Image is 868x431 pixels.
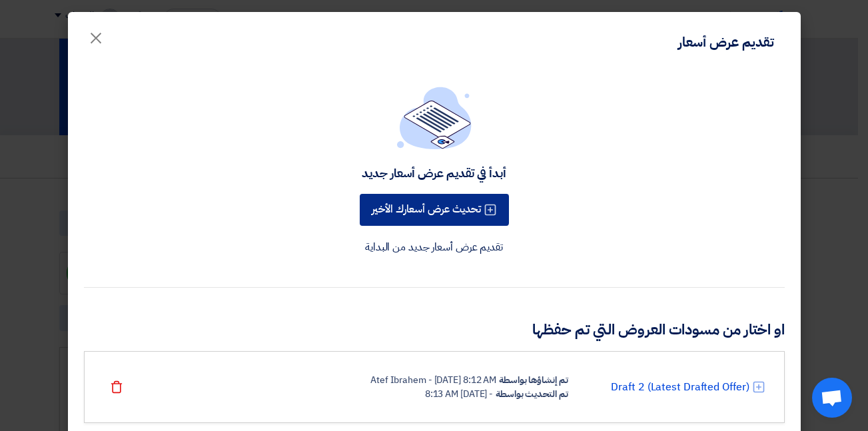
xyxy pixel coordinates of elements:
div: تم إنشاؤها بواسطة [499,373,568,387]
a: Draft 2 (Latest Drafted Offer) [611,379,749,395]
div: تم التحديث بواسطة [496,387,568,401]
img: empty_state_list.svg [397,87,472,149]
div: Atef Ibrahem - [DATE] 8:12 AM [370,373,496,387]
div: دردشة مفتوحة [812,378,852,418]
h3: او اختار من مسودات العروض التي تم حفظها [84,320,785,340]
button: تحديث عرض أسعارك الأخير [360,194,509,226]
span: × [88,17,104,57]
div: تقديم عرض أسعار [678,32,774,52]
div: أبدأ في تقديم عرض أسعار جديد [362,165,506,181]
a: تقديم عرض أسعار جديد من البداية [365,239,503,255]
div: - [DATE] 8:13 AM [425,387,493,401]
button: Close [77,21,115,48]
